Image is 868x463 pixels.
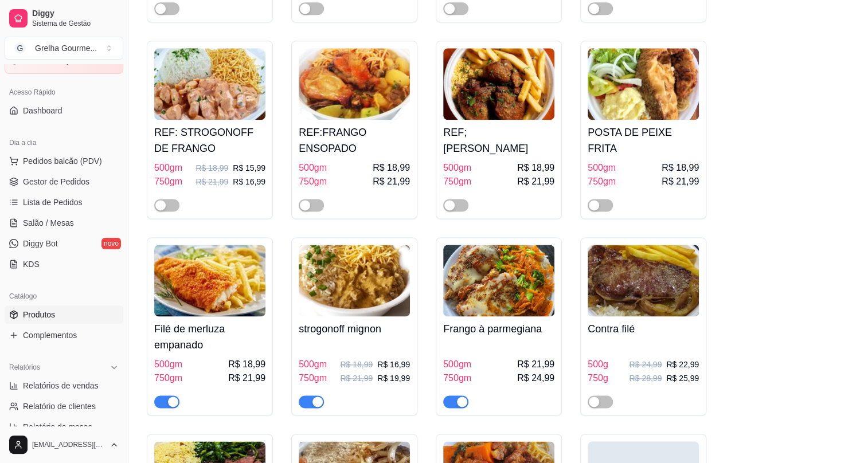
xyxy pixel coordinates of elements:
button: [EMAIL_ADDRESS][DOMAIN_NAME] [5,431,123,458]
h4: POSTA DE PEIXE FRITA [588,124,699,156]
img: product-image [299,245,410,316]
a: Diggy Botnovo [5,234,123,253]
h4: Filé de merluza empanado [154,321,265,353]
span: Diggy Bot [23,238,58,249]
img: product-image [588,245,699,316]
img: product-image [299,48,410,120]
a: Gestor de Pedidos [5,172,123,191]
span: R$ 18,99 [517,161,554,175]
span: [EMAIL_ADDRESS][DOMAIN_NAME] [32,440,105,449]
h4: Frango à parmegiana [443,321,554,337]
p: R$ 24,99 [629,359,662,370]
span: 750gm [443,371,471,385]
p: R$ 21,99 [196,176,228,187]
p: R$ 16,99 [377,359,410,370]
span: 500gm [443,161,471,175]
span: 750gm [154,371,182,385]
span: Gestor de Pedidos [23,176,89,187]
span: Relatório de mesas [23,421,92,433]
p: R$ 16,99 [233,176,265,187]
p: R$ 18,99 [196,162,228,174]
a: Produtos [5,305,123,324]
span: R$ 21,99 [373,175,410,189]
span: Lista de Pedidos [23,197,83,208]
img: product-image [154,48,265,120]
h4: REF; [PERSON_NAME] [443,124,554,156]
div: Catálogo [5,287,123,305]
img: product-image [443,48,554,120]
span: R$ 21,99 [517,358,554,371]
span: Salão / Mesas [23,217,74,229]
span: 500gm [154,358,182,371]
span: 750gm [299,175,327,189]
span: Relatórios [9,363,40,372]
span: R$ 18,99 [373,161,410,175]
a: Relatório de clientes [5,397,123,415]
span: 500gm [154,161,182,175]
span: R$ 21,99 [662,175,699,189]
button: Pedidos balcão (PDV) [5,152,123,170]
div: Dia a dia [5,134,123,152]
button: Select a team [5,37,123,60]
a: Dashboard [5,101,123,120]
span: 500gm [443,358,471,371]
span: 500gm [299,358,327,371]
span: 500gm [588,161,616,175]
a: DiggySistema de Gestão [5,5,123,32]
span: 750gm [154,175,182,189]
a: Complementos [5,326,123,344]
a: KDS [5,255,123,273]
p: R$ 28,99 [629,372,662,384]
h4: Contra filé [588,321,699,337]
h4: REF: STROGONOFF DE FRANGO [154,124,265,156]
span: R$ 24,99 [517,371,554,385]
span: Sistema de Gestão [32,19,119,28]
div: Acesso Rápido [5,83,123,101]
a: Relatório de mesas [5,418,123,436]
img: product-image [154,245,265,316]
a: Lista de Pedidos [5,193,123,211]
span: Complementos [23,329,77,341]
span: Produtos [23,309,55,320]
span: Dashboard [23,105,62,116]
p: R$ 25,99 [666,372,699,384]
h4: REF:FRANGO ENSOPADO [299,124,410,156]
span: 750gm [443,175,471,189]
span: G [14,42,26,54]
p: R$ 18,99 [340,359,373,370]
span: Diggy [32,9,119,19]
span: 500gm [299,161,327,175]
span: 750gm [299,371,327,385]
span: 750gm [588,175,616,189]
span: Relatórios de vendas [23,380,99,391]
span: Pedidos balcão (PDV) [23,155,102,167]
h4: strogonoff mignon [299,321,410,337]
p: R$ 21,99 [340,372,373,384]
span: KDS [23,258,40,270]
span: R$ 18,99 [662,161,699,175]
p: R$ 19,99 [377,372,410,384]
span: R$ 21,99 [517,175,554,189]
p: R$ 15,99 [233,162,265,174]
span: Relatório de clientes [23,401,96,412]
span: 750g [588,371,608,385]
a: Salão / Mesas [5,214,123,232]
p: R$ 22,99 [666,359,699,370]
a: Relatórios de vendas [5,376,123,395]
img: product-image [588,48,699,120]
img: product-image [443,245,554,316]
div: Grelha Gourme ... [35,42,97,54]
span: R$ 18,99 [228,358,265,371]
span: 500g [588,358,608,371]
span: R$ 21,99 [228,371,265,385]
